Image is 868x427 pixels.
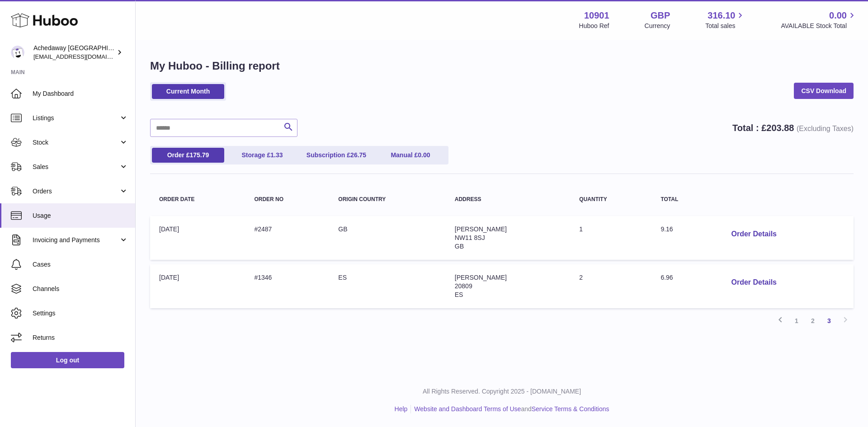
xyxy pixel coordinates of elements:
[33,236,119,244] span: Invoicing and Payments
[33,211,128,220] span: Usage
[414,405,521,413] a: Website and Dashboard Terms of Use
[143,387,861,396] p: All Rights Reserved. Copyright 2025 - [DOMAIN_NAME]
[395,405,408,413] a: Help
[329,216,445,260] td: GB
[350,151,366,159] span: 26.75
[724,225,784,244] button: Order Details
[781,22,857,30] span: AVAILABLE Stock Total
[724,273,784,292] button: Order Details
[245,264,329,308] td: #1346
[245,216,329,260] td: #2487
[829,9,847,22] span: 0.00
[152,148,224,163] a: Order £175.79
[11,352,124,368] a: Log out
[33,309,128,318] span: Settings
[660,225,673,233] span: 9.16
[570,216,651,260] td: 1
[532,405,609,413] a: Service Terms & Conditions
[189,151,209,159] span: 175.79
[150,188,245,211] th: Order Date
[821,313,837,329] a: 3
[788,313,805,329] a: 1
[33,163,119,171] span: Sales
[33,260,128,269] span: Cases
[455,274,507,281] span: [PERSON_NAME]
[651,188,715,211] th: Total
[418,151,430,159] span: 0.00
[708,9,735,22] span: 316.10
[570,188,651,211] th: Quantity
[33,44,115,61] div: Achedaway [GEOGRAPHIC_DATA]
[300,148,373,163] a: Subscription £26.75
[329,188,445,211] th: Origin Country
[645,22,670,30] div: Currency
[455,243,464,250] span: GB
[33,53,133,60] span: [EMAIL_ADDRESS][DOMAIN_NAME]
[270,151,283,159] span: 1.33
[33,285,128,293] span: Channels
[245,188,329,211] th: Order no
[374,148,447,163] a: Manual £0.00
[33,187,119,196] span: Orders
[651,9,670,22] strong: GBP
[794,83,854,99] a: CSV Download
[329,264,445,308] td: ES
[446,188,571,211] th: Address
[226,148,298,163] a: Storage £1.33
[455,234,485,241] span: NW11 8SJ
[570,264,651,308] td: 2
[411,405,609,413] li: and
[150,216,245,260] td: [DATE]
[150,264,245,308] td: [DATE]
[797,125,854,132] span: (Excluding Taxes)
[781,9,857,30] a: 0.00 AVAILABLE Stock Total
[33,138,119,147] span: Stock
[455,291,463,298] span: ES
[805,313,821,329] a: 2
[579,22,609,30] div: Huboo Ref
[584,9,609,22] strong: 10901
[660,274,673,281] span: 6.96
[33,333,128,342] span: Returns
[766,123,794,133] span: 203.88
[152,84,224,99] a: Current Month
[33,114,119,122] span: Listings
[33,89,128,98] span: My Dashboard
[705,9,745,30] a: 316.10 Total sales
[732,123,854,133] strong: Total : £
[150,59,854,73] h1: My Huboo - Billing report
[455,282,472,290] span: 20809
[455,225,507,233] span: [PERSON_NAME]
[11,46,24,59] img: admin@newpb.co.uk
[705,22,745,30] span: Total sales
